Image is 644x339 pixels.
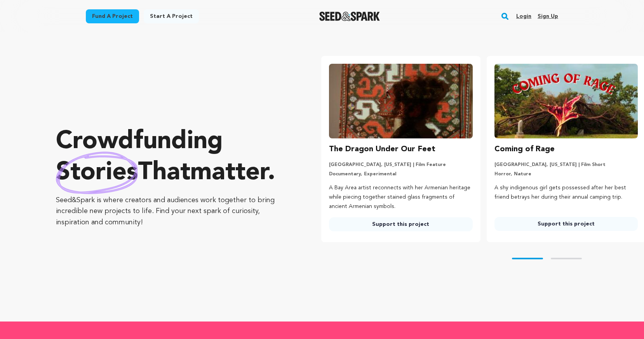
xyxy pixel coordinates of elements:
[56,195,290,228] p: Seed&Spark is where creators and audiences work together to bring incredible new projects to life...
[494,217,638,231] a: Support this project
[538,10,558,23] a: Sign up
[516,10,531,23] a: Login
[494,143,555,156] h3: Coming of Rage
[494,183,638,202] p: A shy indigenous girl gets possessed after her best friend betrays her during their annual campin...
[329,162,472,168] p: [GEOGRAPHIC_DATA], [US_STATE] | Film Feature
[329,143,435,156] h3: The Dragon Under Our Feet
[494,162,638,168] p: [GEOGRAPHIC_DATA], [US_STATE] | Film Short
[494,64,638,138] img: Coming of Rage image
[494,171,638,177] p: Horror, Nature
[319,12,380,21] img: Seed&Spark Logo Dark Mode
[329,64,472,138] img: The Dragon Under Our Feet image
[329,183,472,211] p: A Bay Area artist reconnects with her Armenian heritage while piecing together stained glass frag...
[319,12,380,21] a: Seed&Spark Homepage
[56,152,138,194] img: hand sketched image
[329,171,472,177] p: Documentary, Experimental
[86,9,139,23] a: Fund a project
[144,9,199,23] a: Start a project
[190,161,268,185] span: matter
[56,126,290,189] p: Crowdfunding that .
[329,217,472,231] a: Support this project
